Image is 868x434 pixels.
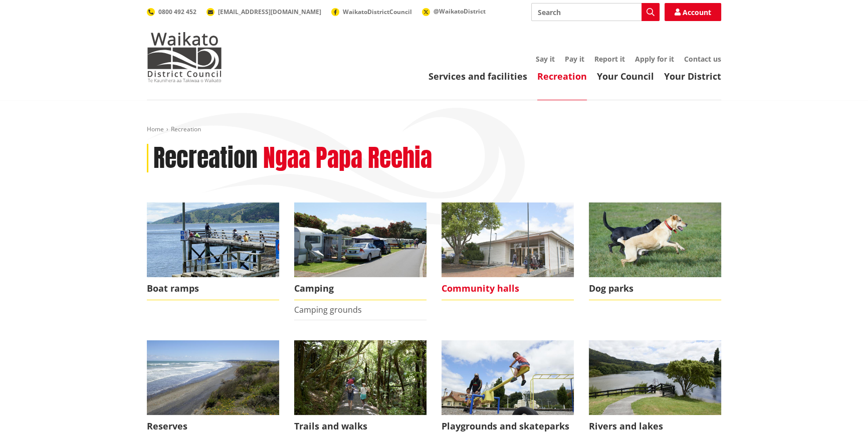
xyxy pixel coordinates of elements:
img: Ngaruawahia Memorial Hall [442,202,574,277]
a: Home [147,125,164,133]
img: Find your local dog park [589,202,721,277]
img: Waikato District Council - Te Kaunihera aa Takiwaa o Waikato [147,32,222,82]
a: camping-ground-v2 Camping [294,202,426,300]
img: Port Waikato coastal reserve [147,340,279,415]
input: Search input [531,3,660,21]
a: Ngaruawahia Memorial Hall Community halls [442,202,574,300]
a: WaikatoDistrictCouncil [331,8,412,16]
a: @WaikatoDistrict [422,7,486,16]
a: Port Waikato council maintained boat ramp Boat ramps [147,202,279,300]
span: Camping [294,277,426,300]
span: 0800 492 452 [158,8,196,16]
span: WaikatoDistrictCouncil [343,8,412,16]
a: Contact us [684,54,721,64]
a: Your Council [597,70,654,82]
a: Recreation [537,70,587,82]
img: Waikato River, Ngaruawahia [589,340,721,415]
img: camping-ground-v2 [294,202,426,277]
span: Boat ramps [147,277,279,300]
a: Pay it [565,54,584,64]
span: Community halls [442,277,574,300]
iframe: Messenger Launcher [822,392,858,428]
h1: Recreation [153,144,258,173]
img: Bridal Veil Falls [294,340,426,415]
a: Services and facilities [428,70,527,82]
a: Account [665,3,721,21]
span: [EMAIL_ADDRESS][DOMAIN_NAME] [218,8,321,16]
span: Dog parks [589,277,721,300]
h2: Ngaa Papa Reehia [263,144,432,173]
a: Report it [594,54,625,64]
a: Camping grounds [294,304,362,315]
span: @WaikatoDistrict [433,7,486,16]
a: [EMAIL_ADDRESS][DOMAIN_NAME] [206,8,321,16]
a: Your District [664,70,721,82]
a: Apply for it [635,54,674,64]
nav: breadcrumb [147,125,721,134]
a: Find your local dog park Dog parks [589,202,721,300]
img: Port Waikato boat ramp [147,202,279,277]
span: Recreation [171,125,201,133]
a: Say it [536,54,555,64]
a: 0800 492 452 [147,8,196,16]
img: Playground in Ngaruawahia [442,340,574,415]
